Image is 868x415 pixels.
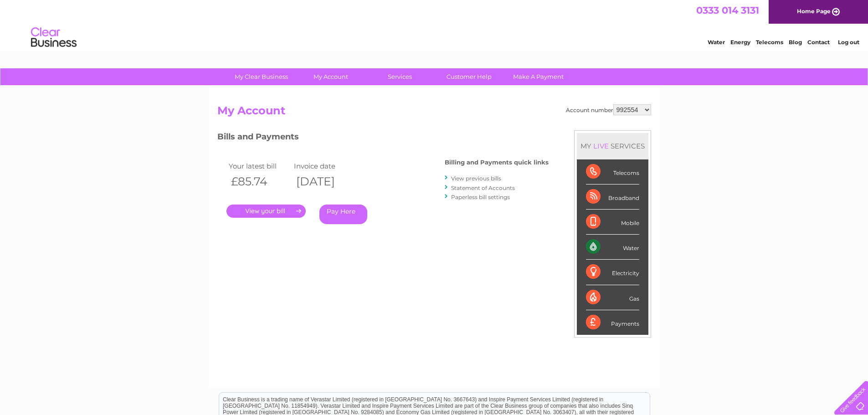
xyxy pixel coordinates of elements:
[451,184,515,191] a: Statement of Accounts
[362,68,437,85] a: Services
[730,39,750,46] a: Energy
[586,210,639,235] div: Mobile
[586,235,639,260] div: Water
[501,68,576,85] a: Make A Payment
[566,104,651,115] div: Account number
[708,39,725,46] a: Water
[292,160,357,172] td: Invoice date
[226,205,306,218] a: .
[319,205,367,224] a: Pay Here
[226,172,292,191] th: £85.74
[293,68,368,85] a: My Account
[451,175,501,182] a: View previous bills
[586,260,639,285] div: Electricity
[586,159,639,184] div: Telecoms
[226,160,292,172] td: Your latest bill
[219,5,650,44] div: Clear Business is a trading name of Verastar Limited (registered in [GEOGRAPHIC_DATA] No. 3667643...
[217,104,651,122] h2: My Account
[807,39,830,46] a: Contact
[696,5,759,16] a: 0333 014 3131
[31,24,77,51] img: logo.png
[586,310,639,335] div: Payments
[586,184,639,210] div: Broadband
[217,130,549,146] h3: Bills and Payments
[756,39,783,46] a: Telecoms
[431,68,507,85] a: Customer Help
[789,39,802,46] a: Blog
[838,39,859,46] a: Log out
[445,159,549,166] h4: Billing and Payments quick links
[586,285,639,310] div: Gas
[292,172,357,191] th: [DATE]
[591,142,611,150] div: LIVE
[451,194,510,200] a: Paperless bill settings
[577,133,648,159] div: MY SERVICES
[224,68,299,85] a: My Clear Business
